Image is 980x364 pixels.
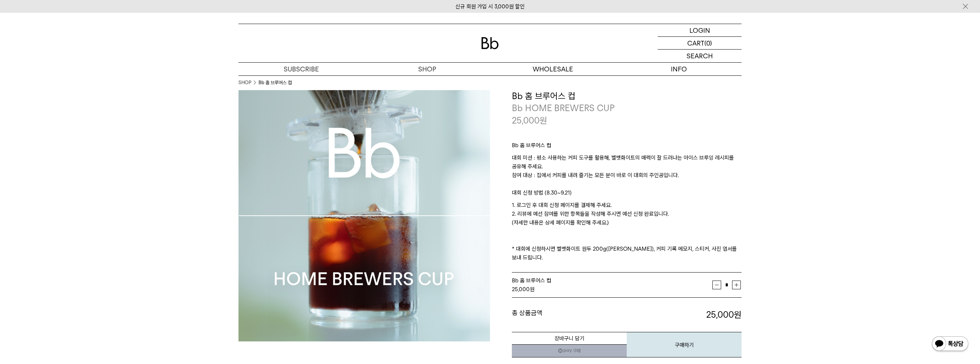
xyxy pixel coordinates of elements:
[238,90,490,341] img: Bb 홈 브루어스 컵
[734,309,742,320] b: 원
[689,24,710,36] p: LOGIN
[732,281,741,289] button: 증가
[512,286,530,293] strong: 25,000
[258,79,292,86] li: Bb 홈 브루어스 컵
[687,50,713,62] p: SEARCH
[512,309,627,321] dt: 총 상품금액
[627,332,742,357] button: 구매하기
[364,63,490,75] a: SHOP
[540,115,547,126] span: 원
[512,344,627,357] a: 새창
[616,63,742,75] p: INFO
[512,285,712,294] div: 원
[658,37,742,50] a: CART (0)
[512,114,547,127] p: 25,000
[455,3,525,10] a: 신규 회원 가입 시 3,000원 할인
[512,277,551,284] span: Bb 홈 브루어스 컵
[512,141,742,153] p: Bb 홈 브루어스 컵
[658,24,742,37] a: LOGIN
[512,332,627,345] button: 장바구니 담기
[481,37,499,49] img: 로고
[706,309,742,320] strong: 25,000
[512,153,742,188] p: 대회 미션 : 평소 사용하는 커피 도구를 활용해, 벨벳화이트의 매력이 잘 드러나는 아이스 브루잉 레시피를 공유해 주세요. 참여 대상 : 집에서 커피를 내려 즐기는 모든 분이 ...
[512,201,742,262] p: 1. 로그인 후 대회 신청 페이지를 결제해 주세요. 2. 리뷰에 예선 참여를 위한 항목들을 작성해 주시면 예선 신청 완료입니다. (자세한 내용은 상세 페이지를 확인해 주세요....
[931,336,969,353] img: 카카오톡 채널 1:1 채팅 버튼
[704,37,712,49] p: (0)
[490,63,616,75] p: WHOLESALE
[687,37,704,49] p: CART
[512,90,742,102] h3: Bb 홈 브루어스 컵
[712,281,721,289] button: 감소
[238,79,251,86] a: SHOP
[512,102,742,114] p: Bb HOME BREWERS CUP
[238,63,364,75] a: SUBSCRIBE
[512,188,742,201] p: 대회 신청 방법 (8.30~9.21)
